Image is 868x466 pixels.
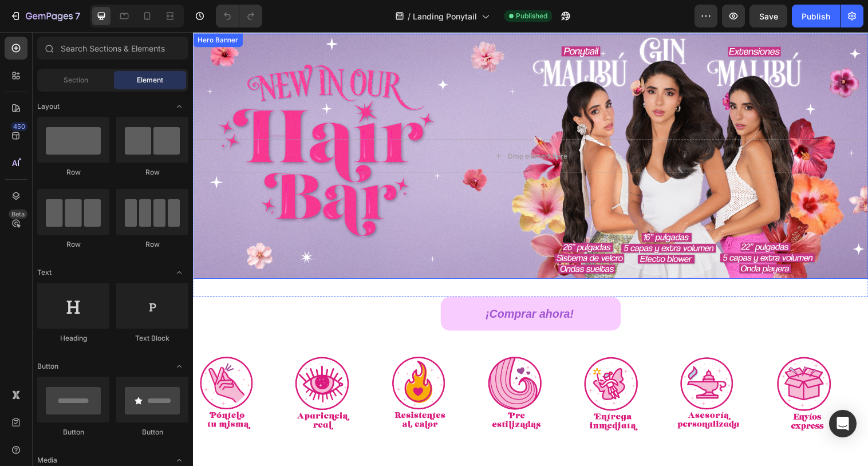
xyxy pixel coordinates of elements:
[64,75,88,85] span: Section
[1,329,66,408] img: gempages_530333396300202802-8d2d19e5-b799-4715-97e5-807061e18273.png
[37,37,188,60] input: Search Sections & Elements
[590,329,656,408] img: gempages_530333396300202802-a4184692-cc88-4b1f-96ad-96014376882a.webp
[408,10,411,22] span: /
[320,122,381,131] div: Drop element here
[37,427,109,437] div: Button
[116,333,188,343] div: Text Block
[792,5,840,27] button: Publish
[37,239,109,250] div: Row
[252,270,436,304] a: ¡Comprar ahora!
[116,427,188,437] div: Button
[295,329,361,408] img: gempages_530333396300202802-af007f22-beb6-4e50-8eae-618ba2971c27.webp
[216,5,262,27] div: Undo/Redo
[393,329,459,408] img: Alt image
[37,167,109,177] div: Row
[37,333,109,343] div: Heading
[413,10,477,22] span: Landing Ponytail
[170,97,188,116] span: Toggle open
[491,329,557,408] img: gempages_530333396300202802-930cb5c1-4626-42f8-8e04-d8fc52fc90e0.webp
[37,267,52,278] span: Text
[170,357,188,376] span: Toggle open
[170,263,188,282] span: Toggle open
[98,329,164,408] img: gempages_530333396300202802-aa9a4cf7-709b-4af9-8ce5-b42fa1263b2b.webp
[749,5,787,27] button: Save
[37,455,57,465] span: Media
[137,75,163,85] span: Element
[193,32,868,466] iframe: Design area
[116,167,188,177] div: Row
[802,10,830,22] div: Publish
[197,329,263,408] img: gempages_530333396300202802-1fac4b91-e861-442e-b2d7-77b2db546bc5.webp
[9,210,27,219] div: Beta
[5,5,85,27] button: 7
[516,11,547,21] span: Published
[2,3,48,14] div: Hero Banner
[11,122,27,131] div: 450
[829,410,857,437] div: Open Intercom Messenger
[759,11,778,21] span: Save
[75,9,80,23] p: 7
[116,239,188,250] div: Row
[298,277,390,297] p: ¡Comprar ahora!
[37,361,58,372] span: Button
[37,101,60,112] span: Layout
